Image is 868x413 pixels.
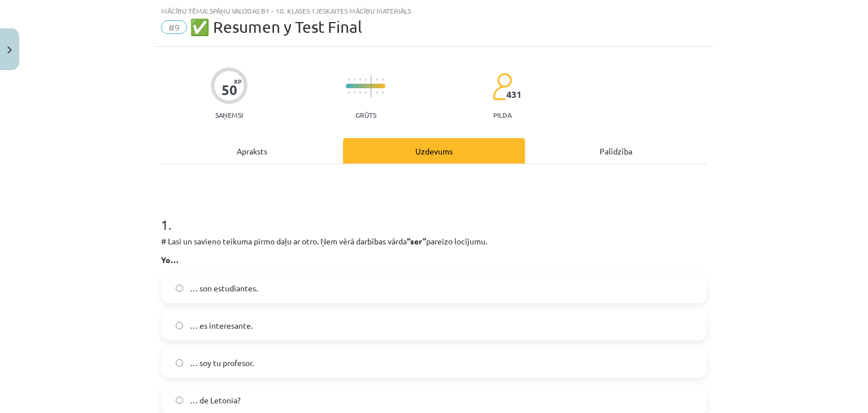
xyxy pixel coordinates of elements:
span: ✅ Resumen y Test Final [190,18,362,36]
img: icon-short-line-57e1e144782c952c97e751825c79c345078a6d821885a25fce030b3d8c18986b.svg [359,78,361,81]
p: pilda [493,111,511,119]
img: icon-long-line-d9ea69661e0d244f92f715978eff75569469978d946b2353a9bb055b3ed8787d.svg [371,75,372,97]
span: #9 [161,20,187,34]
img: icon-short-line-57e1e144782c952c97e751825c79c345078a6d821885a25fce030b3d8c18986b.svg [382,91,383,94]
p: Grūts [355,111,376,119]
img: icon-short-line-57e1e144782c952c97e751825c79c345078a6d821885a25fce030b3d8c18986b.svg [365,91,366,94]
span: 431 [506,89,522,100]
h1: 1 . [161,197,707,232]
span: … de Letonia? [190,394,241,406]
div: Mācību tēma: Spāņu valodas b1 - 10. klases 1.ieskaites mācību materiāls [161,7,707,15]
strong: “ser” [407,236,426,246]
span: XP [234,78,241,84]
b: Yo… [161,255,179,265]
div: 50 [222,82,237,98]
input: … es interesante. [176,322,183,329]
input: … soy tu profesor. [176,359,183,367]
p: # Lasi un savieno teikuma pirmo daļu ar otro. Ņem vērā darbības vārda pareizo locījumu. [161,235,707,247]
span: … soy tu profesor. [190,357,254,369]
input: … de Letonia? [176,397,183,404]
img: icon-short-line-57e1e144782c952c97e751825c79c345078a6d821885a25fce030b3d8c18986b.svg [354,91,355,94]
img: icon-short-line-57e1e144782c952c97e751825c79c345078a6d821885a25fce030b3d8c18986b.svg [376,78,377,81]
div: Palīdzība [525,138,707,164]
img: icon-short-line-57e1e144782c952c97e751825c79c345078a6d821885a25fce030b3d8c18986b.svg [365,78,366,81]
img: icon-short-line-57e1e144782c952c97e751825c79c345078a6d821885a25fce030b3d8c18986b.svg [354,78,355,81]
div: Apraksts [161,138,343,164]
span: … son estudiantes. [190,282,258,294]
div: Uzdevums [343,138,525,164]
img: icon-short-line-57e1e144782c952c97e751825c79c345078a6d821885a25fce030b3d8c18986b.svg [348,91,349,94]
img: icon-short-line-57e1e144782c952c97e751825c79c345078a6d821885a25fce030b3d8c18986b.svg [382,78,383,81]
img: icon-short-line-57e1e144782c952c97e751825c79c345078a6d821885a25fce030b3d8c18986b.svg [348,78,349,81]
img: students-c634bb4e5e11cddfef0936a35e636f08e4e9abd3cc4e673bd6f9a4125e45ecb1.svg [492,72,512,101]
p: Saņemsi [211,111,248,119]
img: icon-short-line-57e1e144782c952c97e751825c79c345078a6d821885a25fce030b3d8c18986b.svg [376,91,377,94]
img: icon-short-line-57e1e144782c952c97e751825c79c345078a6d821885a25fce030b3d8c18986b.svg [359,91,361,94]
img: icon-close-lesson-0947bae3869378f0d4975bcd49f059093ad1ed9edebbc8119c70593378902aed.svg [7,46,12,54]
span: … es interesante. [190,320,253,332]
input: … son estudiantes. [176,285,183,292]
